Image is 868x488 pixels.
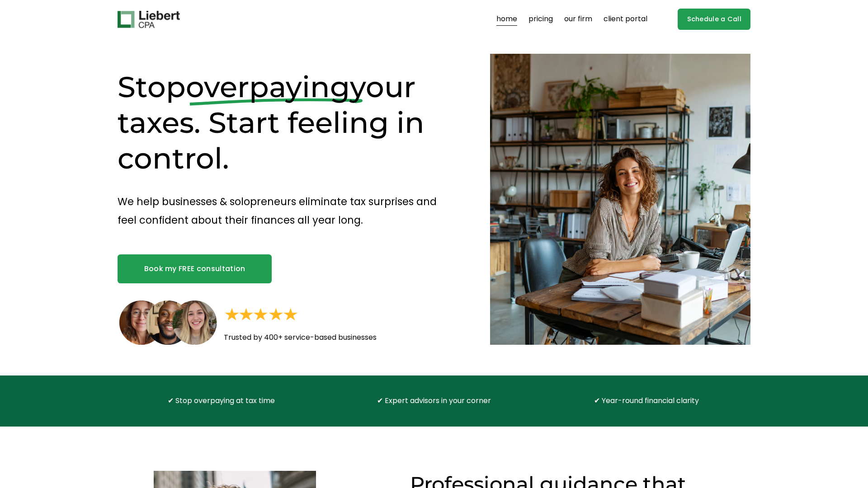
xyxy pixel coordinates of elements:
p: Trusted by 400+ service-based businesses [224,331,431,344]
a: client portal [604,12,647,27]
h1: Stop your taxes. Start feeling in control. [118,69,458,176]
p: We help businesses & solopreneurs eliminate tax surprises and feel confident about their finances... [118,192,458,229]
p: ✔ Stop overpaying at tax time [144,394,299,408]
p: ✔ Year-round financial clarity [569,394,724,408]
p: ✔ Expert advisors in your corner [357,394,511,408]
a: pricing [528,12,553,27]
img: Liebert CPA [118,11,180,28]
a: our firm [564,12,592,27]
a: Schedule a Call [678,9,750,30]
a: Book my FREE consultation [118,254,272,283]
span: overpaying [186,69,350,104]
a: home [496,12,517,27]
